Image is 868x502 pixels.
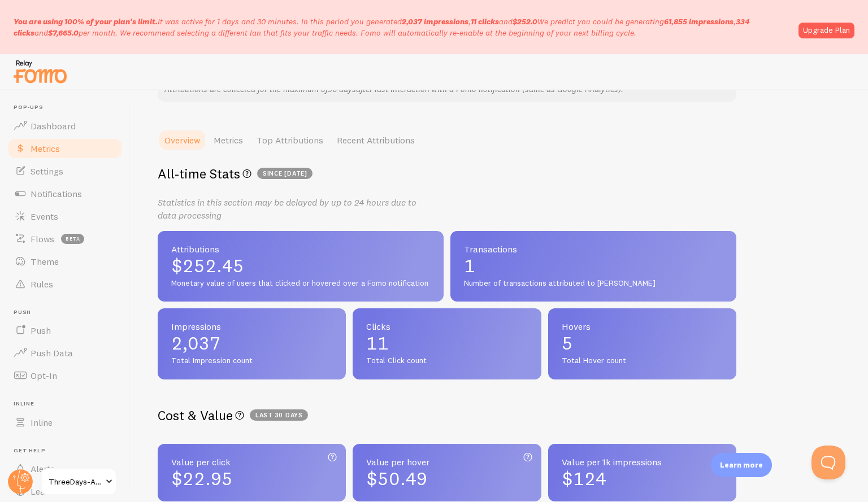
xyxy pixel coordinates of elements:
[811,446,845,479] iframe: Help Scout Beacon - Open
[14,16,792,38] p: It was active for 1 days and 30 minutes. In this period you generated We predict you could be gen...
[7,160,123,182] a: Settings
[49,475,102,488] span: ThreeDays-AWeek
[402,16,537,27] span: , and
[171,356,332,366] span: Total Impression count
[330,129,422,151] a: Recent Attributions
[48,28,79,38] b: $7,665.0
[464,257,723,275] span: 1
[41,468,117,495] a: ThreeDays-AWeek
[257,168,313,179] span: since [DATE]
[14,309,123,316] span: Push
[720,460,763,470] p: Learn more
[7,250,123,273] a: Theme
[31,370,57,381] span: Opt-In
[250,409,308,421] span: Last 30 days
[562,334,723,352] span: 5
[7,273,123,295] a: Rules
[158,129,207,151] a: Overview
[562,468,606,490] span: $124
[366,356,527,366] span: Total Click count
[31,211,58,222] span: Events
[7,137,123,160] a: Metrics
[12,57,68,86] img: fomo-relay-logo-orange.svg
[14,400,123,408] span: Inline
[7,364,123,387] a: Opt-In
[31,120,76,132] span: Dashboard
[158,165,736,182] h2: All-time Stats
[31,278,53,290] span: Rules
[7,228,123,250] a: Flows beta
[562,356,723,366] span: Total Hover count
[250,129,330,151] a: Top Attributions
[7,205,123,228] a: Events
[14,447,123,455] span: Get Help
[562,322,723,331] span: Hovers
[711,453,772,477] div: Learn more
[7,319,123,342] a: Push
[171,245,430,254] span: Attributions
[31,463,55,474] span: Alerts
[14,16,158,27] span: You are using 100% of your plan's limit.
[7,411,123,434] a: Inline
[31,188,82,199] span: Notifications
[464,245,723,254] span: Transactions
[171,257,430,275] span: $252.45
[158,197,416,221] i: Statistics in this section may be delayed by up to 24 hours due to data processing
[14,104,123,111] span: Pop-ups
[31,256,59,267] span: Theme
[7,115,123,137] a: Dashboard
[171,278,430,289] span: Monetary value of users that clicked or hovered over a Fomo notification
[471,16,499,27] b: 11 clicks
[61,234,84,244] span: beta
[207,129,250,151] a: Metrics
[7,457,123,480] a: Alerts
[464,278,723,289] span: Number of transactions attributed to [PERSON_NAME]
[366,334,527,352] span: 11
[171,334,332,352] span: 2,037
[366,468,427,490] span: $50.49
[31,233,54,245] span: Flows
[7,182,123,205] a: Notifications
[562,457,723,466] span: Value per 1k impressions
[31,143,60,154] span: Metrics
[31,325,51,336] span: Push
[798,23,854,38] a: Upgrade Plan
[513,16,537,27] b: $252.0
[31,165,63,177] span: Settings
[171,457,332,466] span: Value per click
[7,342,123,364] a: Push Data
[171,468,233,490] span: $22.95
[366,322,527,331] span: Clicks
[31,417,53,428] span: Inline
[402,16,468,27] b: 2,037 impressions
[664,16,734,27] b: 61,855 impressions
[31,347,73,359] span: Push Data
[158,407,736,424] h2: Cost & Value
[366,457,527,466] span: Value per hover
[171,322,332,331] span: Impressions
